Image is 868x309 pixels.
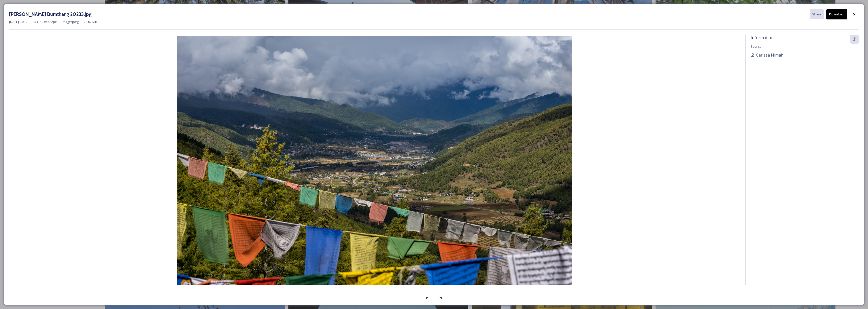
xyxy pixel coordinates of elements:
[756,52,783,58] span: Carissa Nimah
[9,36,740,299] img: Marcus%20Westberg%20Bumthang%2020233.jpg
[826,9,847,19] button: Download
[33,19,57,24] span: 8433 px x 5622 px
[84,19,97,24] span: 28.62 MB
[9,11,92,18] h3: [PERSON_NAME] Bumthang 20233.jpg
[751,44,762,49] span: Source
[9,19,28,24] span: [DATE] 14:12
[62,19,79,24] span: image/jpeg
[810,9,824,19] button: Share
[751,35,774,40] span: Information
